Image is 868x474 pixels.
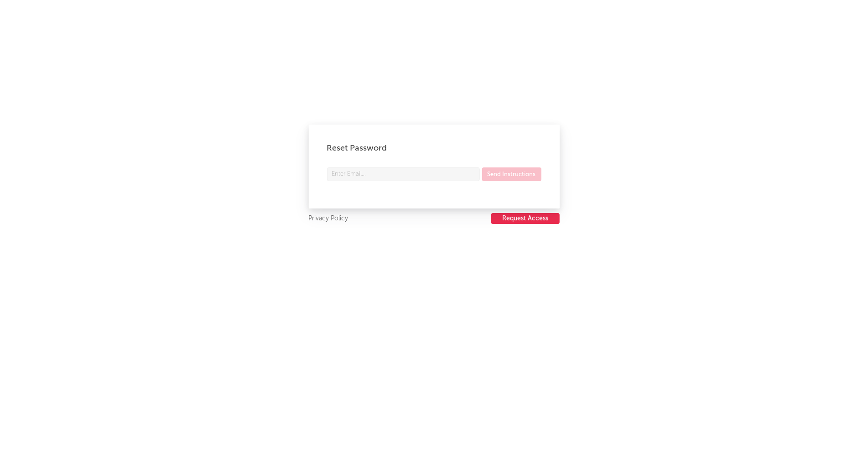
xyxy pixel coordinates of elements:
[309,213,348,224] a: Privacy Policy
[482,167,541,181] button: Send Instructions
[327,167,480,181] input: Enter Email...
[491,213,560,224] button: Request Access
[327,143,541,154] div: Reset Password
